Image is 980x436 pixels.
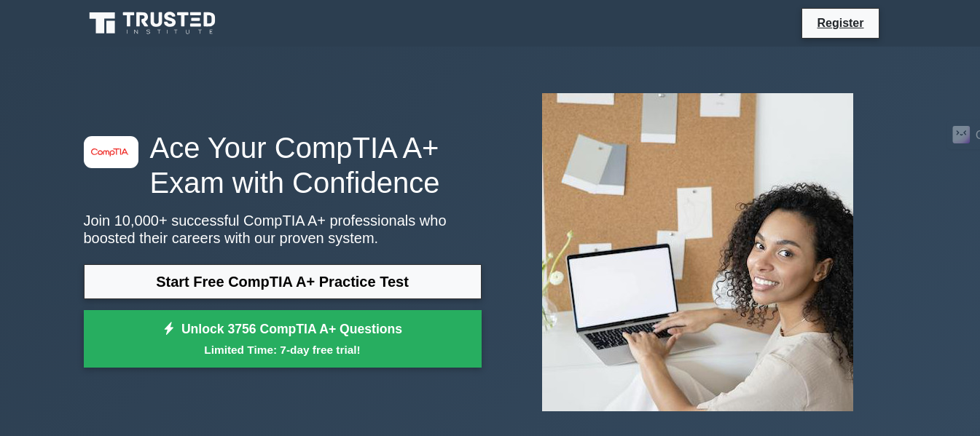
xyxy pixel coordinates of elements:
p: Join 10,000+ successful CompTIA A+ professionals who boosted their careers with our proven system. [84,212,482,247]
a: Register [808,14,872,32]
h1: Ace Your CompTIA A+ Exam with Confidence [84,130,482,200]
small: Limited Time: 7-day free trial! [102,341,463,358]
a: Unlock 3756 CompTIA A+ QuestionsLimited Time: 7-day free trial! [84,310,482,368]
a: Start Free CompTIA A+ Practice Test [84,264,482,299]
